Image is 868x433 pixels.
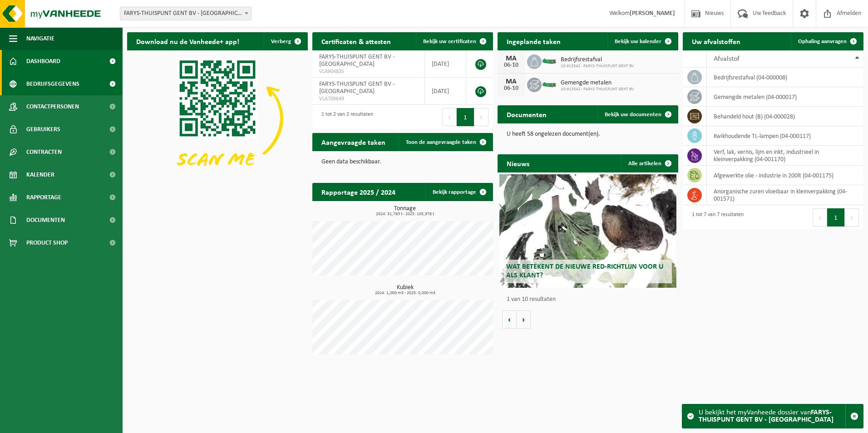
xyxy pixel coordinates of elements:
td: anorganische zuren vloeibaar in kleinverpakking (04-001571) [707,185,863,205]
img: HK-XC-15-GN-00 [542,57,557,65]
div: 06-10 [502,85,520,92]
button: Verberg [264,32,307,50]
span: Product Shop [26,231,68,254]
h2: Aangevraagde taken [312,133,395,151]
span: Gemengde metalen [561,79,634,87]
h2: Download nu de Vanheede+ app! [127,32,248,50]
h2: Certificaten & attesten [312,32,400,50]
strong: [PERSON_NAME] [630,10,675,17]
h2: Uw afvalstoffen [683,32,750,50]
span: Ophaling aanvragen [798,39,847,44]
h3: Tonnage [317,206,493,216]
button: 1 [827,208,845,226]
button: Previous [442,108,457,126]
td: gemengde metalen (04-000017) [707,87,863,107]
span: Bekijk uw documenten [605,112,661,118]
p: Geen data beschikbaar. [321,159,484,165]
img: Download de VHEPlus App [127,50,308,186]
a: Ophaling aanvragen [791,32,863,50]
span: Contracten [26,141,62,163]
span: VLA904835 [319,68,418,75]
span: Toon de aangevraagde taken [406,139,476,145]
span: Gebruikers [26,118,60,141]
h2: Documenten [498,105,556,123]
button: Next [474,108,488,126]
button: Vorige [502,310,517,329]
div: 1 tot 7 van 7 resultaten [687,207,744,227]
div: MA [502,78,520,85]
span: Bedrijfsrestafval [561,56,634,64]
strong: FARYS-THUISPUNT GENT BV - [GEOGRAPHIC_DATA] [699,409,833,423]
div: MA [502,55,520,62]
img: HK-XC-10-GN-00 [542,80,557,88]
button: Volgende [517,310,531,329]
h2: Ingeplande taken [498,32,570,50]
span: Contactpersonen [26,95,79,118]
a: Wat betekent de nieuwe RED-richtlijn voor u als klant? [499,174,676,288]
span: FARYS-THUISPUNT GENT BV - MARIAKERKE [120,7,251,20]
div: 06-10 [502,62,520,69]
a: Toon de aangevraagde taken [399,133,492,151]
a: Alle artikelen [621,154,677,172]
span: FARYS-THUISPUNT GENT BV - [GEOGRAPHIC_DATA] [319,81,395,95]
button: 1 [457,108,474,126]
span: Bekijk uw certificaten [423,39,476,44]
td: behandeld hout (B) (04-000028) [707,107,863,126]
span: Rapportage [26,186,61,209]
span: Bekijk uw kalender [615,39,661,44]
span: Verberg [271,39,291,44]
span: FARYS-THUISPUNT GENT BV - MARIAKERKE [120,7,252,20]
button: Previous [813,208,827,226]
span: Afvalstof [714,55,740,63]
span: Dashboard [26,50,60,73]
td: afgewerkte olie - industrie in 200lt (04-001175) [707,166,863,185]
p: 1 van 10 resultaten [507,296,674,303]
span: Kalender [26,163,54,186]
p: U heeft 58 ongelezen document(en). [507,131,669,138]
h2: Nieuws [498,154,538,172]
span: VLA709649 [319,95,418,103]
span: Documenten [26,209,65,231]
a: Bekijk uw kalender [607,32,677,50]
div: U bekijkt het myVanheede dossier van [699,404,845,428]
h3: Kubiek [317,285,493,295]
span: 2024: 31,783 t - 2025: 105,978 t [317,212,493,216]
span: Bedrijfsgegevens [26,73,79,95]
h2: Rapportage 2025 / 2024 [312,183,404,201]
span: 2024: 1,000 m3 - 2025: 0,000 m3 [317,291,493,295]
a: Bekijk uw certificaten [416,32,492,50]
td: [DATE] [425,50,466,78]
span: 10-913342 - FARYS-THUISPUNT GENT BV [561,64,634,69]
span: Navigatie [26,27,54,50]
button: Next [845,208,859,226]
td: [DATE] [425,78,466,105]
div: 1 tot 2 van 2 resultaten [317,107,373,127]
span: 10-913342 - FARYS-THUISPUNT GENT BV [561,87,634,92]
a: Bekijk uw documenten [597,105,677,123]
td: verf, lak, vernis, lijm en inkt, industrieel in kleinverpakking (04-001170) [707,146,863,166]
a: Bekijk rapportage [425,183,492,201]
td: kwikhoudende TL-lampen (04-000117) [707,126,863,146]
td: bedrijfsrestafval (04-000008) [707,68,863,87]
span: Wat betekent de nieuwe RED-richtlijn voor u als klant? [506,263,663,279]
span: FARYS-THUISPUNT GENT BV - [GEOGRAPHIC_DATA] [319,54,395,68]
